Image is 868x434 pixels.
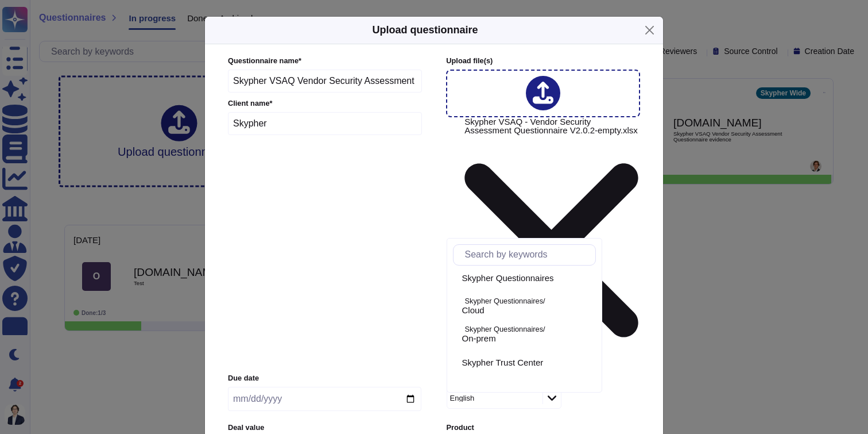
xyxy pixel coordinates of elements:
div: English [450,394,475,402]
div: On-prem [462,333,591,344]
span: Skypher Questionnaires [462,273,554,283]
div: Skypher Trust Center [453,350,596,376]
div: Cloud [462,305,591,316]
input: Search by keywords [459,245,595,265]
div: Skypher Document Cloud [453,385,458,398]
label: Questionnaire name [228,57,422,65]
div: Skypher Questionnaires [453,272,458,285]
span: Skypher VSAQ - Vendor Security Assessment Questionnaire V2.0.2-empty.xlsx [464,117,638,366]
label: Deal value [228,424,421,432]
div: Skypher Document Cloud [453,378,596,404]
label: Client name [228,100,422,107]
span: Skypher Trust Center [462,358,544,368]
span: Upload file (s) [446,56,493,65]
input: Enter company name of the client [228,112,422,135]
div: On-prem [453,322,596,348]
div: Skypher Trust Center [462,358,591,368]
div: Skypher Document Cloud [462,386,591,396]
div: Cloud [453,294,596,320]
div: Skypher Questionnaires [462,273,591,283]
div: Cloud [453,300,458,313]
div: Skypher Questionnaires [453,266,596,291]
label: Product [447,424,640,432]
span: Skypher Document Cloud [462,386,560,396]
p: Skypher Questionnaires/ [465,326,591,333]
input: Due date [228,387,421,411]
input: Enter questionnaire name [228,70,422,93]
div: On-prem [453,328,458,341]
p: Skypher Questionnaires/ [465,298,591,305]
span: Cloud [462,305,485,316]
button: Close [641,21,658,39]
div: Skypher Trust Center [453,356,458,370]
label: Due date [228,375,421,382]
h5: Upload questionnaire [372,22,478,38]
span: On-prem [462,333,496,344]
